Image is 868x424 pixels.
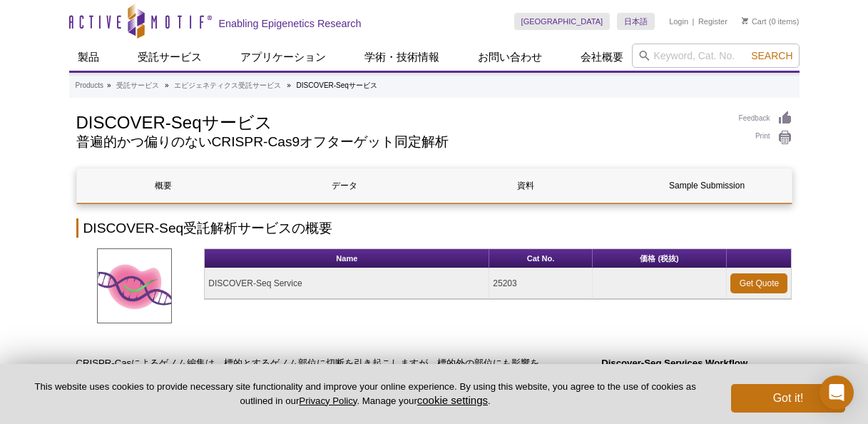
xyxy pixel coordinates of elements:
[297,81,377,89] li: DISCOVER-Seqサービス
[23,380,708,408] p: This website uses cookies to provide necessary site functionality and improve your online experie...
[107,81,111,89] li: »
[205,249,489,268] th: Name
[514,13,611,30] a: [GEOGRAPHIC_DATA]
[258,168,432,203] a: データ
[730,273,787,293] a: Get Quote
[165,81,169,89] li: »
[76,218,792,238] h2: DISCOVER-Seq受託解析サービスの概要
[205,268,489,299] td: DISCOVER-Seq Service
[97,248,172,323] img: DISCOVER-Seq Service
[572,44,632,71] a: 会社概要
[356,44,448,71] a: 学術・技術情報
[129,44,210,71] a: 受託サービス
[601,358,747,368] strong: Discover-Seq Services Workflow
[731,384,845,413] button: Got it!
[593,249,727,268] th: 価格 (税抜)
[76,79,103,92] a: Products
[469,44,551,71] a: お問い合わせ
[439,168,613,203] a: 資料
[489,268,592,299] td: 25203
[742,13,800,30] li: (0 items)
[751,50,792,61] span: Search
[287,81,291,89] li: »
[621,168,794,203] a: Sample Submission
[417,394,488,406] button: cookie settings
[698,16,727,26] a: Register
[820,375,854,410] div: Open Intercom Messenger
[299,395,357,406] a: Privacy Policy
[739,130,792,146] a: Print
[76,111,725,132] h1: DISCOVER-Seqサービス
[174,79,281,92] a: エピジェネティクス受託サービス
[617,13,655,30] a: 日本語
[632,44,800,68] input: Keyword, Cat. No.
[116,79,159,92] a: 受託サービス
[232,44,335,71] a: アプリケーション
[69,44,108,71] a: 製品
[489,249,592,268] th: Cat No.
[742,16,767,26] a: Cart
[747,49,797,62] button: Search
[219,17,362,30] h2: Enabling Epigenetics Research
[693,13,695,30] li: |
[77,168,250,203] a: 概要
[739,111,792,126] a: Feedback
[669,16,688,26] a: Login
[76,136,725,148] h2: 普遍的かつ偏りのないCRISPR-Cas9オフターゲット同定解析
[742,17,748,24] img: Your Cart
